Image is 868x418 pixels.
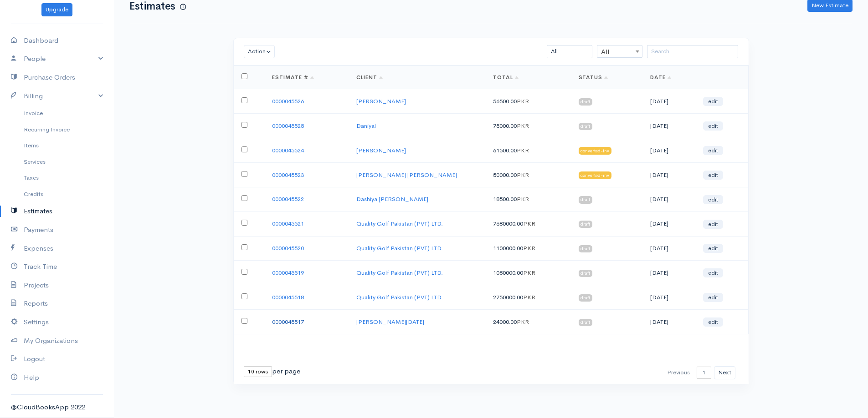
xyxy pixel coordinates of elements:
[356,122,376,130] a: Daniyal
[517,146,529,154] span: PKR
[41,3,72,16] a: Upgrade
[579,171,612,179] span: converted-inv
[579,294,593,302] span: draft
[272,318,304,326] a: 0000045517
[486,89,571,114] td: 56500.00
[493,74,519,81] a: Total
[244,366,300,377] div: per page
[272,122,304,130] a: 0000045525
[486,285,571,310] td: 2750000.00
[703,171,723,180] a: edit
[272,269,304,277] a: 0000045519
[272,195,304,203] a: 0000045522
[643,138,696,163] td: [DATE]
[643,310,696,334] td: [DATE]
[523,244,535,252] span: PKR
[272,97,304,105] a: 0000045526
[643,236,696,261] td: [DATE]
[703,220,723,229] a: edit
[486,212,571,236] td: 7680000.00
[356,269,443,277] a: Quality Golf Pakistan (PVT) LTD.
[579,98,593,106] span: draft
[579,196,593,203] span: draft
[129,0,185,12] h1: Estimates
[272,293,304,301] a: 0000045518
[272,171,304,179] a: 0000045523
[703,97,723,106] a: edit
[579,319,593,326] span: draft
[517,97,529,105] span: PKR
[486,162,571,187] td: 50000.00
[272,74,314,81] a: Estimate #
[643,285,696,310] td: [DATE]
[714,366,735,379] button: Next
[523,293,535,301] span: PKR
[517,171,529,179] span: PKR
[486,114,571,138] td: 75000.00
[579,147,612,154] span: converted-inv
[579,74,608,81] a: Status
[647,45,738,58] input: Search
[356,171,457,179] a: [PERSON_NAME] [PERSON_NAME]
[356,318,424,326] a: [PERSON_NAME][DATE]
[579,245,593,252] span: draft
[11,402,103,413] div: @CloudBooksApp 2022
[356,146,406,154] a: [PERSON_NAME]
[643,89,696,114] td: [DATE]
[703,121,723,131] a: edit
[486,187,571,212] td: 18500.00
[643,261,696,285] td: [DATE]
[356,244,443,252] a: Quality Golf Pakistan (PVT) LTD.
[356,74,383,81] a: Client
[244,45,275,58] button: Action
[356,195,428,203] a: Dashiya [PERSON_NAME]
[579,270,593,277] span: draft
[517,195,529,203] span: PKR
[272,244,304,252] a: 0000045520
[523,269,535,277] span: PKR
[272,146,304,154] a: 0000045524
[703,317,723,327] a: edit
[597,45,642,58] span: All
[579,123,593,130] span: draft
[356,220,443,227] a: Quality Golf Pakistan (PVT) LTD.
[597,45,642,58] span: All
[356,293,443,301] a: Quality Golf Pakistan (PVT) LTD.
[703,293,723,302] a: edit
[486,236,571,261] td: 1100000.00
[356,97,406,105] a: [PERSON_NAME]
[643,187,696,212] td: [DATE]
[486,261,571,285] td: 1080000.00
[486,138,571,163] td: 61500.00
[643,212,696,236] td: [DATE]
[703,244,723,253] a: edit
[650,74,671,81] a: Date
[579,221,593,228] span: draft
[272,220,304,227] a: 0000045521
[703,146,723,155] a: edit
[643,162,696,187] td: [DATE]
[517,318,529,326] span: PKR
[523,220,535,227] span: PKR
[703,195,723,204] a: edit
[703,268,723,277] a: edit
[486,310,571,334] td: 24000.00
[643,114,696,138] td: [DATE]
[180,3,186,11] span: How to create your first Extimate?
[517,122,529,130] span: PKR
